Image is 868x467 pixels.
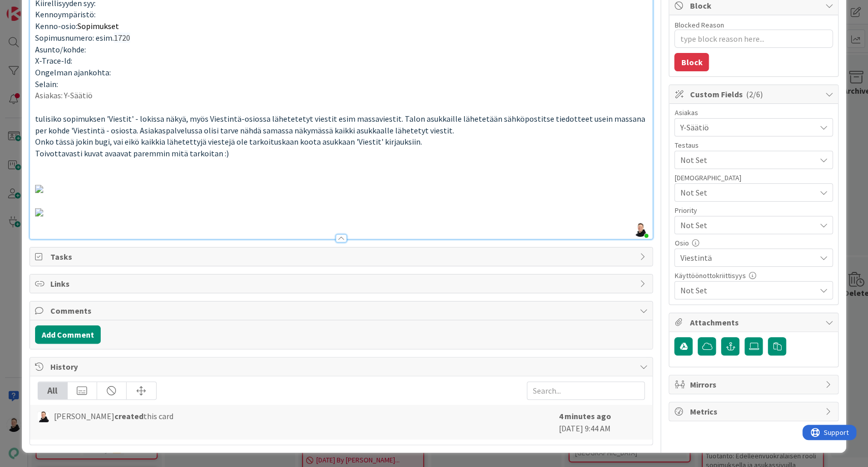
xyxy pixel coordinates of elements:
b: 4 minutes ago [558,411,611,421]
span: Toivottavasti kuvat avaavat paremmin mitä tarkoitan :) [35,148,229,158]
span: Mirrors [690,378,820,391]
img: attachment [35,185,43,193]
span: History [50,361,635,373]
div: Testaus [674,142,833,149]
div: [DEMOGRAPHIC_DATA] [674,174,833,181]
span: Not Set [680,218,810,232]
b: created [114,411,143,421]
span: Links [50,278,635,290]
span: Sopimukset [77,21,119,31]
span: Comments [50,305,635,317]
span: Kennoympäristö: [35,9,96,19]
span: Not Set [680,284,815,296]
span: X-Trace-Id: [35,56,72,66]
label: Blocked Reason [674,20,724,30]
span: Selain: [35,79,58,89]
span: Asunto/kohde: [35,44,86,54]
span: Kenno-osio: [35,21,77,31]
span: Not Set [680,186,815,199]
input: Search... [527,381,645,400]
div: Priority [674,207,833,214]
img: KHqomuoKQRjoNQxyxxwtZmjOUFPU5med.jpg [633,223,647,237]
span: Onko tässä jokin bugi, vai eikö kaikkia lähetettyjä viestejä ole tarkoituskaan koota asukkaan 'Vi... [35,136,422,147]
button: Add Comment [35,325,101,344]
div: Asiakas [674,109,833,116]
span: Attachments [690,316,820,328]
img: attachment [35,208,43,216]
span: Custom Fields [690,88,820,100]
span: Y-Säätiö [680,121,815,133]
div: All [38,382,68,399]
img: AN [38,411,49,422]
div: Osio [674,239,833,246]
span: 1720 [114,33,130,43]
span: Not Set [680,154,815,166]
span: Sopimusnumero: esim. [35,33,114,43]
button: Block [674,53,709,71]
span: Tasks [50,251,635,263]
span: Ongelman ajankohta: [35,67,111,77]
span: Viestintä [680,252,815,264]
div: [DATE] 9:44 AM [558,410,645,434]
span: Metrics [690,405,820,418]
div: Käyttöönottokriittisyys [674,272,833,279]
span: [PERSON_NAME] this card [54,410,173,422]
span: Support [21,2,46,14]
p: Asiakas: Y-Säätiö [35,90,648,101]
span: ( 2/6 ) [745,89,762,99]
span: tulisiko sopimuksen 'Viestit' - lokissa näkyä, myös Viestintä-osiossa lähetetetyt viestit esim ma... [35,114,647,135]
